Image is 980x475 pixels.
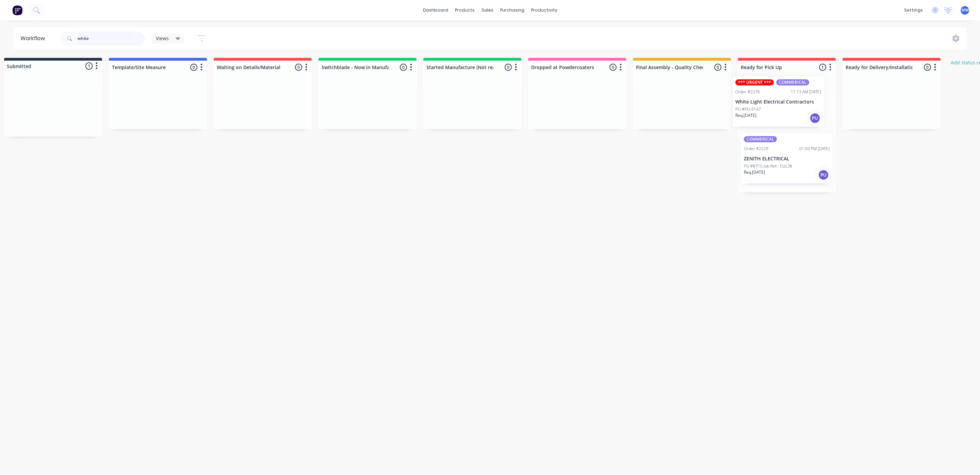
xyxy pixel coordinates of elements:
[528,5,561,15] div: productivity
[217,64,284,71] input: Enter column name…
[846,64,913,71] input: Enter column name…
[531,64,598,71] input: Enter column name…
[901,5,926,15] div: settings
[295,64,302,71] span: 0
[78,32,145,45] input: Search for orders...
[112,64,179,71] input: Enter column name…
[420,5,452,15] a: dashboard
[924,64,931,71] span: 0
[426,64,493,71] input: Enter column name…
[505,64,512,71] span: 0
[819,64,826,71] span: 1
[636,64,703,71] input: Enter column name…
[452,5,478,15] div: products
[714,64,721,71] span: 0
[961,7,969,13] span: MW
[609,64,617,71] span: 0
[156,35,169,42] span: Views
[400,64,407,71] span: 0
[20,34,48,43] div: Workflow
[5,63,31,70] div: Submitted
[478,5,497,15] div: sales
[741,64,808,71] input: Enter column name…
[12,5,22,15] img: Factory
[497,5,528,15] div: purchasing
[190,64,197,71] span: 0
[85,62,93,69] span: 1
[322,64,389,71] input: Enter column name…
